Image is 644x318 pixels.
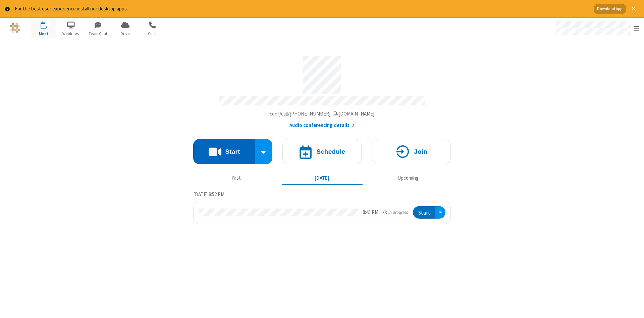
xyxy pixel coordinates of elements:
[86,31,111,37] span: Team Chat
[289,122,355,129] button: Audio conferencing details
[549,18,644,38] div: Open menu
[196,172,277,185] button: Past
[629,4,639,14] button: Close alert
[372,139,451,164] button: Join
[193,51,451,129] section: Account details
[31,31,56,37] span: Meet
[435,206,445,219] div: Open menu
[10,23,20,33] img: QA Selenium DO NOT DELETE OR CHANGE
[45,21,50,27] div: 1
[225,148,240,155] h4: Start
[363,209,378,216] div: 8:45 PM
[270,110,375,117] span: Copy my meeting room link
[255,139,273,164] div: Start conference options
[413,206,435,219] button: Start
[368,172,448,185] button: Upcoming
[594,4,626,14] button: Download App
[140,31,165,37] span: Calls
[2,18,28,38] button: Logo
[270,110,375,118] button: Copy my meeting room linkCopy my meeting room link
[113,31,138,37] span: Drive
[282,172,363,185] button: [DATE]
[193,139,255,164] button: Start
[316,148,345,155] h4: Schedule
[193,190,451,224] section: Today's Meetings
[414,148,427,155] h4: Join
[383,209,408,216] em: in progress
[193,191,224,197] span: [DATE] 8:52 PM
[282,139,362,164] button: Schedule
[58,31,84,37] span: Webinars
[15,5,589,13] div: For the best user experience install our desktop apps.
